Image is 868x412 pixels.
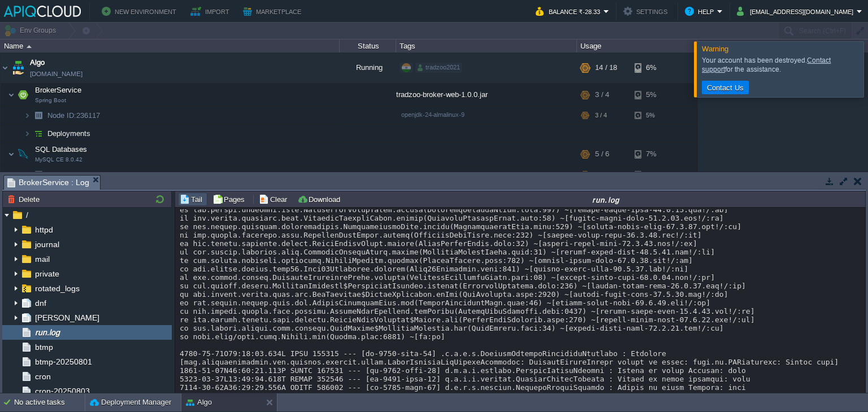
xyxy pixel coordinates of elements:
div: Status [340,40,396,52]
img: AMDAwAAAACH5BAEAAAAALAAAAAABAAEAAAICRAEAOw== [24,107,31,124]
img: AMDAwAAAACH5BAEAAAAALAAAAAABAAEAAAICRAEAOw== [8,143,15,165]
a: SQL DatabasesMySQL CE 8.0.42 [34,145,89,154]
a: cron [33,371,53,382]
button: Settings [623,5,671,18]
span: 8.0.42-almalinux-9 [401,170,451,177]
div: tradzoo2021 [415,63,462,73]
div: 3 / 4 [595,107,607,124]
img: AMDAwAAAACH5BAEAAAAALAAAAAABAAEAAAICRAEAOw== [31,107,46,124]
img: APIQCloud [4,6,81,17]
img: AMDAwAAAACH5BAEAAAAALAAAAAABAAEAAAICRAEAOw== [24,166,31,183]
button: Pages [212,194,248,204]
button: Delete [7,194,43,204]
a: Node ID:236150 [46,170,102,179]
a: dnf [33,298,48,308]
a: Algo [30,57,45,68]
span: openjdk-24-almalinux-9 [401,111,465,118]
button: Balance ₹-28.33 [536,5,604,18]
img: AMDAwAAAACH5BAEAAAAALAAAAAABAAEAAAICRAEAOw== [31,166,46,183]
button: [EMAIL_ADDRESS][DOMAIN_NAME] [737,5,857,18]
button: Import [190,5,233,18]
img: AMDAwAAAACH5BAEAAAAALAAAAAABAAEAAAICRAEAOw== [24,125,31,142]
span: SQL Databases [34,144,89,154]
button: Help [685,5,717,18]
div: tradzoo-broker-web-1.0.0.jar [396,84,577,106]
button: Contact Us [704,82,747,93]
a: [DOMAIN_NAME] [30,68,83,80]
div: 5% [635,107,671,124]
a: btmp-20250801 [33,357,94,367]
button: Tail [180,194,206,204]
div: 6% [635,52,671,83]
span: Node ID: [47,111,76,120]
button: Clear [259,194,290,204]
button: New Environment [102,5,180,18]
div: 7% [635,143,671,165]
div: 3 / 4 [595,84,609,106]
a: cron-20250803 [33,386,92,396]
a: btmp [33,342,55,352]
img: AMDAwAAAACH5BAEAAAAALAAAAAABAAEAAAICRAEAOw== [10,52,26,83]
span: Warning [702,45,728,53]
a: journal [33,239,61,249]
button: Deployment Manager [90,397,171,408]
img: AMDAwAAAACH5BAEAAAAALAAAAAABAAEAAAICRAEAOw== [15,84,31,106]
button: Algo [186,397,212,408]
img: AMDAwAAAACH5BAEAAAAALAAAAAABAAEAAAICRAEAOw== [31,125,46,142]
a: mail [33,254,51,264]
a: run.log [33,327,62,338]
span: 236117 [46,111,102,120]
a: private [33,269,61,279]
img: AMDAwAAAACH5BAEAAAAALAAAAAABAAEAAAICRAEAOw== [8,84,15,106]
div: Your account has been destroyed. for the assistance. [702,56,861,74]
span: Node ID: [47,170,76,179]
span: 236150 [46,170,102,179]
div: 5% [635,84,671,106]
div: No active tasks [14,393,85,411]
div: 7% [635,166,671,183]
div: Name [1,40,339,52]
a: Deployments [46,129,92,138]
img: AMDAwAAAACH5BAEAAAAALAAAAAABAAEAAAICRAEAOw== [1,52,10,83]
a: rotated_logs [33,283,81,293]
a: Node ID:236117 [46,111,102,120]
a: BrokerServiceSpring Boot [34,86,83,94]
a: / [24,210,30,220]
span: Spring Boot [35,97,66,104]
div: Running [340,52,396,83]
span: BrokerService : Log [7,176,89,190]
div: run.log [348,195,864,204]
div: 14 / 18 [595,52,617,83]
span: BrokerService [34,85,83,95]
button: Download [297,194,344,204]
div: Usage [578,40,697,52]
a: [PERSON_NAME] [33,313,101,323]
span: MySQL CE 8.0.42 [35,156,83,163]
img: AMDAwAAAACH5BAEAAAAALAAAAAABAAEAAAICRAEAOw== [27,45,32,48]
button: Marketplace [243,5,305,18]
div: 5 / 6 [595,166,607,183]
div: Tags [397,40,576,52]
div: 5 / 6 [595,143,609,165]
a: httpd [33,225,55,235]
img: AMDAwAAAACH5BAEAAAAALAAAAAABAAEAAAICRAEAOw== [15,143,31,165]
